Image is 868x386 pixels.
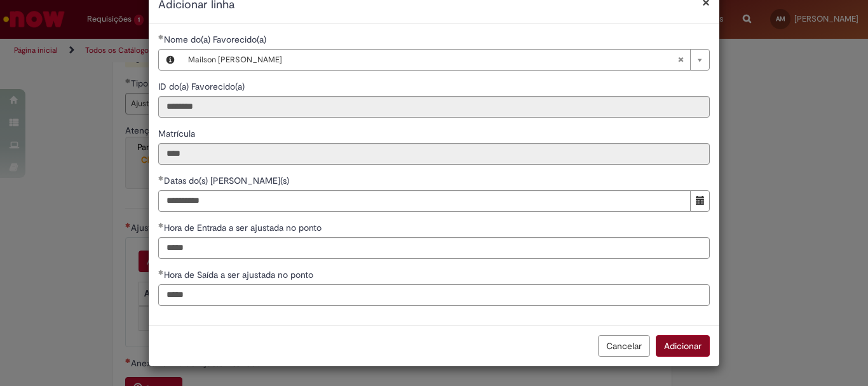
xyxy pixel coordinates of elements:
span: Necessários - Nome do(a) Favorecido(a) [164,34,269,45]
span: Obrigatório Preenchido [158,270,164,275]
input: Matrícula [158,143,710,165]
button: Mostrar calendário para Datas do(s) Ajuste(s) [690,190,710,212]
span: Hora de Saída a ser ajustada no ponto [164,269,316,280]
input: Datas do(s) Ajuste(s) 25 August 2025 Monday [158,190,691,212]
button: Cancelar [598,335,650,357]
span: Datas do(s) [PERSON_NAME](s) [164,175,292,186]
span: Obrigatório Preenchido [158,34,164,39]
span: Obrigatório Preenchido [158,176,164,181]
abbr: Limpar campo Nome do(a) Favorecido(a) [671,50,690,70]
span: Somente leitura - Matrícula [158,128,198,139]
span: Obrigatório Preenchido [158,223,164,228]
span: Mailson [PERSON_NAME] [188,50,677,70]
span: Somente leitura - ID do(a) Favorecido(a) [158,81,247,92]
a: Mailson [PERSON_NAME]Limpar campo Nome do(a) Favorecido(a) [182,50,709,70]
input: ID do(a) Favorecido(a) [158,96,710,118]
span: Hora de Entrada a ser ajustada no ponto [164,222,324,233]
button: Nome do(a) Favorecido(a), Visualizar este registro Mailson Carlos Anchieta Silva [159,50,182,70]
button: Adicionar [656,335,710,357]
input: Hora de Entrada a ser ajustada no ponto [158,237,710,259]
input: Hora de Saída a ser ajustada no ponto [158,284,710,306]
